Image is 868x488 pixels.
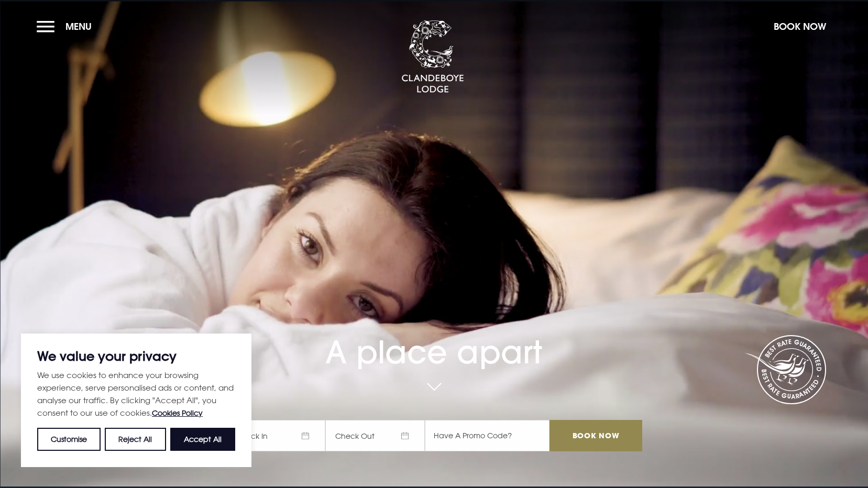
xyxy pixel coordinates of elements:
button: Accept All [170,428,235,451]
img: Clandeboye Lodge [401,20,464,94]
div: We value your privacy [21,334,251,467]
input: Have A Promo Code? [425,420,550,451]
h1: A place apart [226,304,642,371]
button: Menu [37,15,97,38]
p: We value your privacy [37,350,235,362]
button: Book Now [768,15,831,38]
button: Reject All [105,428,166,451]
button: Customise [37,428,101,451]
span: Menu [65,20,92,32]
input: Book Now [550,420,642,451]
span: Check Out [325,420,425,451]
p: We use cookies to enhance your browsing experience, serve personalised ads or content, and analys... [37,369,235,419]
span: Check In [226,420,325,451]
a: Cookies Policy [152,408,203,417]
